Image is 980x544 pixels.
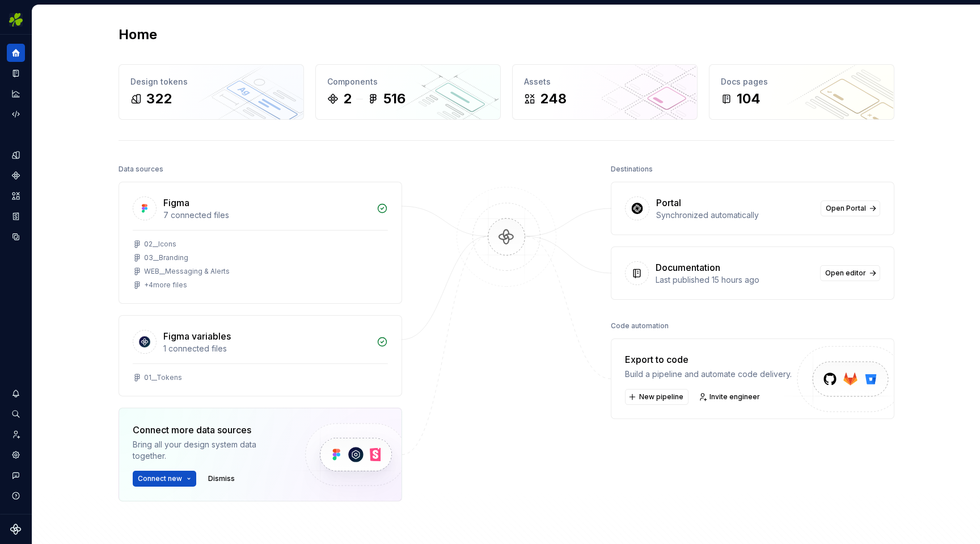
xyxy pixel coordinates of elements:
button: Contact support [7,466,25,484]
div: Bring all your design system data together. [133,439,286,462]
a: Open Portal [821,200,880,216]
div: Figma variables [163,329,231,343]
span: Open Portal [826,204,866,213]
div: 2 [343,90,352,108]
button: Connect new [133,471,196,487]
div: 104 [737,90,761,108]
div: Figma [163,196,189,210]
div: Assets [524,76,686,87]
div: Portal [656,196,681,210]
a: Components [7,166,25,185]
a: Invite engineer [695,389,765,405]
div: 01__Tokens [144,373,182,382]
span: Connect new [138,474,182,483]
span: Dismiss [208,474,235,483]
a: Analytics [7,85,25,103]
div: Destinations [611,161,653,177]
a: Figma variables1 connected files01__Tokens [119,315,402,396]
svg: Supernova Logo [10,524,22,535]
div: 1 connected files [163,343,370,354]
div: 248 [540,90,567,108]
div: 03__Branding [144,253,188,262]
div: Synchronized automatically [656,210,814,221]
h2: Home [119,26,157,44]
span: Invite engineer [709,392,760,401]
a: Figma7 connected files02__Icons03__BrandingWEB__Messaging & Alerts+4more files [119,182,402,304]
div: Build a pipeline and automate code delivery. [625,369,792,380]
button: Dismiss [203,471,240,487]
button: Search ⌘K [7,405,25,423]
div: Code automation [611,318,669,334]
a: Settings [7,446,25,464]
a: Invite team [7,425,25,443]
a: Code automation [7,105,25,123]
div: Data sources [119,161,163,177]
div: Documentation [656,261,720,274]
img: 56b5df98-d96d-4d7e-807c-0afdf3bdaefa.png [9,13,23,27]
div: 516 [383,90,405,108]
div: 7 connected files [163,210,370,221]
a: Docs pages104 [709,64,894,120]
div: Last published 15 hours ago [656,274,813,286]
div: 322 [146,90,172,108]
a: Design tokens [7,146,25,164]
a: Design tokens322 [119,64,304,120]
a: Home [7,44,25,62]
button: Notifications [7,384,25,403]
div: Export to code [625,353,792,366]
a: Assets [7,187,25,205]
a: Storybook stories [7,207,25,225]
a: Components2516 [315,64,501,120]
div: Design tokens [130,76,292,87]
a: Open editor [820,265,880,281]
a: Data sources [7,228,25,246]
span: Open editor [825,269,866,278]
a: Assets248 [512,64,698,120]
span: New pipeline [639,392,683,401]
div: Components [327,76,489,87]
button: New pipeline [625,389,688,405]
div: Docs pages [721,76,882,87]
div: 02__Icons [144,240,176,249]
div: Connect more data sources [133,423,286,437]
a: Documentation [7,64,25,82]
div: + 4 more files [144,281,187,290]
div: WEB__Messaging & Alerts [144,267,230,276]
